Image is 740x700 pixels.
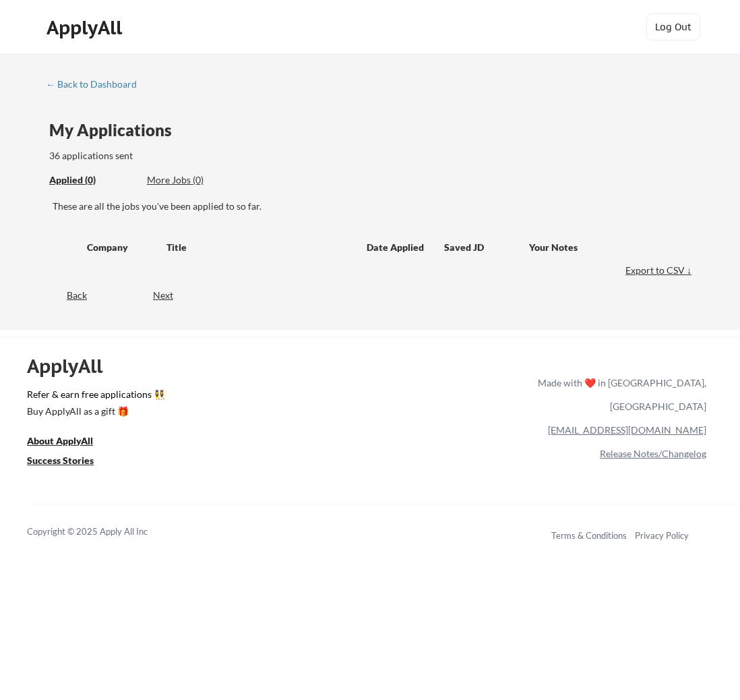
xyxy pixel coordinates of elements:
[53,200,695,213] div: These are all the jobs you've been applied to so far.
[27,453,112,470] a: Success Stories
[49,173,137,187] div: These are all the jobs you've been applied to so far.
[367,241,426,254] div: Date Applied
[529,241,683,254] div: Your Notes
[27,435,93,446] u: About ApplyAll
[27,355,118,378] div: ApplyAll
[532,371,706,418] div: Made with ❤️ in [GEOGRAPHIC_DATA], [GEOGRAPHIC_DATA]
[153,289,189,302] div: Next
[625,264,695,277] div: Export to CSV ↓
[46,80,147,89] div: ← Back to Dashboard
[47,16,126,39] div: ApplyAll
[166,241,354,254] div: Title
[548,424,706,436] a: [EMAIL_ADDRESS][DOMAIN_NAME]
[635,530,689,541] a: Privacy Policy
[27,525,182,539] div: Copyright © 2025 Apply All Inc
[551,530,627,541] a: Terms & Conditions
[49,122,183,138] div: My Applications
[600,448,706,459] a: Release Notes/Changelog
[27,455,94,466] u: Success Stories
[27,407,162,416] div: Buy ApplyAll as a gift 🎁
[27,434,112,450] a: About ApplyAll
[147,173,246,187] div: These are job applications we think you'd be a good fit for, but couldn't apply you to automatica...
[444,235,529,259] div: Saved JD
[27,390,256,404] a: Refer & earn free applications 👯‍♀️
[46,79,147,92] a: ← Back to Dashboard
[46,289,87,302] div: Back
[49,149,310,163] div: 36 applications sent
[49,173,137,187] div: Applied (0)
[87,241,154,254] div: Company
[147,173,246,187] div: More Jobs (0)
[646,13,700,40] button: Log Out
[27,404,162,421] a: Buy ApplyAll as a gift 🎁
